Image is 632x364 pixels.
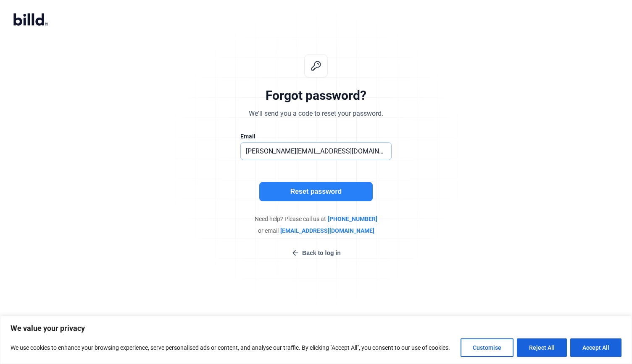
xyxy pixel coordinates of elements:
button: Back to log in [289,248,343,257]
span: [PHONE_NUMBER] [328,215,377,223]
div: or email [190,226,442,235]
div: Forgot password? [266,88,366,104]
p: We value your privacy [11,323,621,333]
p: We use cookies to enhance your browsing experience, serve personalised ads or content, and analys... [11,343,450,353]
span: [EMAIL_ADDRESS][DOMAIN_NAME] [280,226,374,235]
div: We'll send you a code to reset your password. [249,109,383,119]
button: Reset password [259,182,373,201]
div: Email [240,132,392,140]
button: Reject All [517,338,567,357]
div: Need help? Please call us at [190,215,442,223]
button: Accept All [570,338,621,357]
button: Customise [461,338,513,357]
